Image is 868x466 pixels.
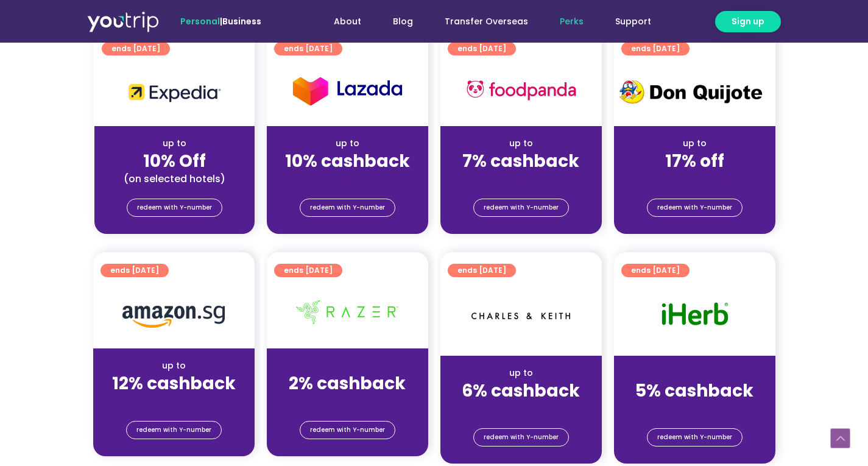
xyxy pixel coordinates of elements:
span: ends [DATE] [110,264,159,277]
a: Transfer Overseas [429,10,544,33]
a: ends [DATE] [101,264,169,277]
a: redeem with Y-number [127,199,222,217]
span: redeem with Y-number [657,429,732,446]
span: ends [DATE] [457,42,506,55]
div: (for stays only) [450,402,592,415]
div: up to [450,367,592,380]
span: ends [DATE] [631,264,680,277]
a: ends [DATE] [102,42,170,55]
a: ends [DATE] [448,42,516,55]
a: redeem with Y-number [647,428,743,447]
a: ends [DATE] [448,264,516,277]
a: Support [599,10,667,33]
a: ends [DATE] [621,264,690,277]
a: redeem with Y-number [473,199,569,217]
span: ends [DATE] [284,42,333,55]
div: (for stays only) [277,395,418,408]
a: ends [DATE] [274,264,342,277]
span: redeem with Y-number [310,199,385,216]
div: up to [277,137,418,150]
div: (for stays only) [624,402,766,415]
strong: 10% cashback [285,149,410,173]
div: (for stays only) [450,172,592,185]
div: up to [103,359,245,372]
span: redeem with Y-number [310,422,385,439]
strong: 2% cashback [289,372,406,395]
div: (for stays only) [624,172,766,185]
a: redeem with Y-number [300,199,395,217]
strong: 6% cashback [462,379,580,403]
span: redeem with Y-number [137,199,212,216]
strong: 12% cashback [112,372,236,395]
div: (for stays only) [277,172,418,185]
span: redeem with Y-number [484,429,559,446]
span: ends [DATE] [111,42,160,55]
div: (on selected hotels) [104,172,245,185]
div: up to [450,137,592,150]
strong: 17% off [665,149,724,173]
div: up to [104,137,245,150]
span: ends [DATE] [457,264,506,277]
a: redeem with Y-number [300,421,395,439]
div: up to [277,359,418,372]
a: About [318,10,377,33]
span: ends [DATE] [631,42,680,55]
span: | [180,15,261,27]
a: Sign up [715,11,781,32]
nav: Menu [294,10,667,33]
span: Sign up [732,15,764,28]
a: ends [DATE] [621,42,690,55]
div: (for stays only) [103,395,245,408]
span: Personal [180,15,220,27]
a: redeem with Y-number [126,421,222,439]
div: up to [624,367,766,380]
span: redeem with Y-number [484,199,559,216]
a: Business [222,15,261,27]
strong: 7% cashback [462,149,579,173]
div: up to [624,137,766,150]
span: redeem with Y-number [657,199,732,216]
a: Perks [544,10,599,33]
a: Blog [377,10,429,33]
strong: 10% Off [143,149,206,173]
strong: 5% cashback [635,379,753,403]
a: ends [DATE] [274,42,342,55]
span: redeem with Y-number [136,422,211,439]
a: redeem with Y-number [647,199,743,217]
span: ends [DATE] [284,264,333,277]
a: redeem with Y-number [473,428,569,447]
